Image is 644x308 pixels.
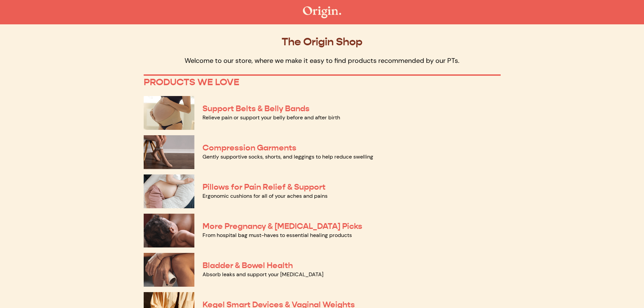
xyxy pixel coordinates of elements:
[303,6,341,18] img: The Origin Shop
[144,214,194,247] img: More Pregnancy & Postpartum Picks
[202,114,340,121] a: Relieve pain or support your belly before and after birth
[144,253,194,287] img: Bladder & Bowel Health
[202,271,324,278] a: Absorb leaks and support your [MEDICAL_DATA]
[202,221,362,231] a: More Pregnancy & [MEDICAL_DATA] Picks
[144,56,501,65] p: Welcome to our store, where we make it easy to find products recommended by our PTs.
[202,232,352,239] a: From hospital bag must-haves to essential healing products
[144,35,501,48] p: The Origin Shop
[144,135,194,169] img: Compression Garments
[202,143,296,153] a: Compression Garments
[202,192,328,199] a: Ergonomic cushions for all of your aches and pains
[202,103,310,114] a: Support Belts & Belly Bands
[144,76,501,88] p: PRODUCTS WE LOVE
[144,174,194,208] img: Pillows for Pain Relief & Support
[202,260,293,270] a: Bladder & Bowel Health
[202,182,326,192] a: Pillows for Pain Relief & Support
[144,96,194,130] img: Support Belts & Belly Bands
[202,153,373,160] a: Gently supportive socks, shorts, and leggings to help reduce swelling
